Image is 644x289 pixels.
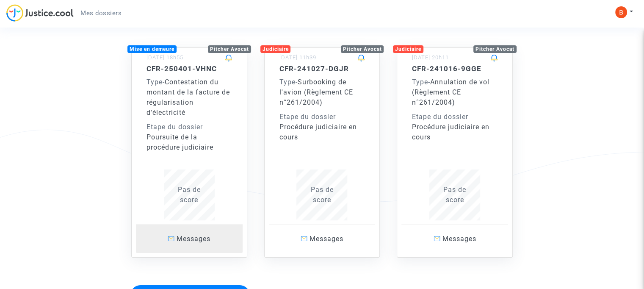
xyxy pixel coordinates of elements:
span: - [146,78,165,86]
span: Pas de score [443,186,466,204]
div: Etape du dossier [146,122,232,132]
small: [DATE] 20h11 [412,54,449,61]
a: Nouveau dossier [129,280,251,288]
img: jc-logo.svg [6,4,74,22]
small: [DATE] 18h55 [146,54,183,61]
div: Pitcher Avocat [341,45,384,53]
a: JudiciairePitcher Avocat[DATE] 11h39CFR-241027-DGJRType-Surbooking de l'avion (Règlement CE n°261... [256,31,389,258]
span: Annulation de vol (Règlement CE n°261/2004) [412,78,489,106]
small: [DATE] 11h39 [279,54,316,61]
div: Judiciaire [393,45,423,53]
span: - [412,78,430,86]
span: Surbooking de l'avion (Règlement CE n°261/2004) [279,78,353,106]
span: Type [412,78,428,86]
span: Pas de score [310,186,333,204]
h5: CFR-241027-DGJR [279,64,365,73]
span: Type [279,78,296,86]
a: Mes dossiers [74,7,128,19]
div: Poursuite de la procédure judiciaire [146,132,232,153]
div: Etape du dossier [279,112,365,122]
span: Messages [442,235,476,243]
a: JudiciairePitcher Avocat[DATE] 20h11CFR-241016-9GGEType-Annulation de vol (Règlement CE n°261/200... [388,31,521,258]
div: Procédure judiciaire en cours [279,122,365,142]
a: Messages [136,225,243,253]
span: Messages [310,235,343,243]
span: - [279,78,298,86]
div: Judiciaire [260,45,291,53]
h5: CFR-241016-9GGE [412,64,498,73]
span: Messages [177,235,210,243]
div: Procédure judiciaire en cours [412,122,498,142]
a: Mise en demeurePitcher Avocat[DATE] 18h55CFR-250401-VHNCType-Contestation du montant de la factur... [123,31,256,258]
span: Contestation du montant de la facture de régularisation d'électricité [146,78,230,117]
div: Etape du dossier [412,112,498,122]
a: Messages [269,225,376,253]
h5: CFR-250401-VHNC [146,64,232,73]
img: ACg8ocLXJ8NVJMdZw6j-F1_yrQRU79zAy9JJ7THH-y1JzP8Og_TSIw=s96-c [615,6,627,18]
div: Pitcher Avocat [473,45,517,53]
span: Mes dossiers [80,9,122,17]
div: Mise en demeure [127,45,177,53]
span: Type [146,78,163,86]
span: Pas de score [178,186,201,204]
a: Messages [401,225,508,253]
div: Pitcher Avocat [208,45,251,53]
